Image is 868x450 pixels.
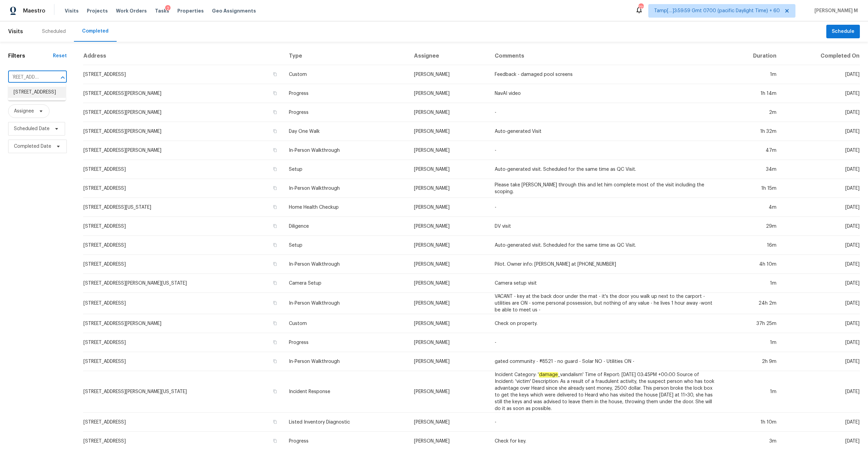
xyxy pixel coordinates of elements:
[723,333,782,352] td: 1m
[83,141,283,160] td: [STREET_ADDRESS][PERSON_NAME]
[409,103,489,122] td: [PERSON_NAME]
[409,179,489,198] td: [PERSON_NAME]
[489,371,722,413] td: Incident Category: ' _vandalism' Time of Report: [DATE] 03:45PM +00:00 Source of Incident: 'victi...
[83,255,283,274] td: [STREET_ADDRESS]
[782,333,860,352] td: [DATE]
[723,103,782,122] td: 2m
[723,352,782,371] td: 2h 9m
[283,141,409,160] td: In-Person Walkthrough
[723,413,782,432] td: 1h 10m
[272,166,278,172] button: Copy Address
[283,293,409,314] td: In-Person Walkthrough
[272,242,278,248] button: Copy Address
[782,371,860,413] td: [DATE]
[165,5,171,12] div: 2
[812,7,858,14] span: [PERSON_NAME] M
[83,84,283,103] td: [STREET_ADDRESS][PERSON_NAME]
[638,4,643,11] div: 721
[489,217,722,236] td: DV visit
[782,413,860,432] td: [DATE]
[489,141,722,160] td: -
[723,236,782,255] td: 16m
[489,255,722,274] td: Pilot. Owner info: [PERSON_NAME] at [PHONE_NUMBER]
[782,217,860,236] td: [DATE]
[83,47,283,65] th: Address
[723,160,782,179] td: 34m
[489,198,722,217] td: -
[83,293,283,314] td: [STREET_ADDRESS]
[83,413,283,432] td: [STREET_ADDRESS]
[782,255,860,274] td: [DATE]
[116,7,147,14] span: Work Orders
[539,372,558,377] em: damage
[14,108,34,115] span: Assignee
[283,122,409,141] td: Day One Walk
[283,274,409,293] td: Camera Setup
[723,198,782,217] td: 4m
[83,236,283,255] td: [STREET_ADDRESS]
[782,314,860,333] td: [DATE]
[283,413,409,432] td: Listed Inventory Diagnostic
[723,47,782,65] th: Duration
[272,128,278,134] button: Copy Address
[272,320,278,326] button: Copy Address
[155,8,169,13] span: Tasks
[723,65,782,84] td: 1m
[723,293,782,314] td: 24h 2m
[283,371,409,413] td: Incident Response
[409,255,489,274] td: [PERSON_NAME]
[826,25,860,39] button: Schedule
[782,236,860,255] td: [DATE]
[283,333,409,352] td: Progress
[8,53,53,59] h1: Filters
[83,352,283,371] td: [STREET_ADDRESS]
[409,160,489,179] td: [PERSON_NAME]
[272,147,278,153] button: Copy Address
[409,141,489,160] td: [PERSON_NAME]
[409,413,489,432] td: [PERSON_NAME]
[83,103,283,122] td: [STREET_ADDRESS][PERSON_NAME]
[409,293,489,314] td: [PERSON_NAME]
[272,280,278,286] button: Copy Address
[283,198,409,217] td: Home Health Checkup
[782,47,860,65] th: Completed On
[8,87,66,98] li: [STREET_ADDRESS]
[83,333,283,352] td: [STREET_ADDRESS]
[58,73,67,82] button: Close
[782,141,860,160] td: [DATE]
[489,65,722,84] td: Feedback - damaged pool screens
[272,388,278,394] button: Copy Address
[83,314,283,333] td: [STREET_ADDRESS][PERSON_NAME]
[283,47,409,65] th: Type
[283,160,409,179] td: Setup
[723,122,782,141] td: 1h 32m
[409,236,489,255] td: [PERSON_NAME]
[65,7,79,14] span: Visits
[409,217,489,236] td: [PERSON_NAME]
[409,198,489,217] td: [PERSON_NAME]
[53,53,67,59] div: Reset
[283,217,409,236] td: Diligence
[23,7,45,14] span: Maestro
[723,179,782,198] td: 1h 15m
[83,371,283,413] td: [STREET_ADDRESS][PERSON_NAME][US_STATE]
[272,339,278,345] button: Copy Address
[489,47,722,65] th: Comments
[782,122,860,141] td: [DATE]
[83,217,283,236] td: [STREET_ADDRESS]
[272,109,278,115] button: Copy Address
[723,217,782,236] td: 29m
[654,7,780,14] span: Tamp[…]3:59:59 Gmt 0700 (pacific Daylight Time) + 60
[42,28,66,35] div: Scheduled
[272,223,278,229] button: Copy Address
[83,160,283,179] td: [STREET_ADDRESS]
[723,274,782,293] td: 1m
[489,274,722,293] td: Camera setup visit
[409,371,489,413] td: [PERSON_NAME]
[272,261,278,267] button: Copy Address
[489,236,722,255] td: Auto-generated visit. Scheduled for the same time as QC Visit.
[782,198,860,217] td: [DATE]
[212,7,256,14] span: Geo Assignments
[83,274,283,293] td: [STREET_ADDRESS][PERSON_NAME][US_STATE]
[409,122,489,141] td: [PERSON_NAME]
